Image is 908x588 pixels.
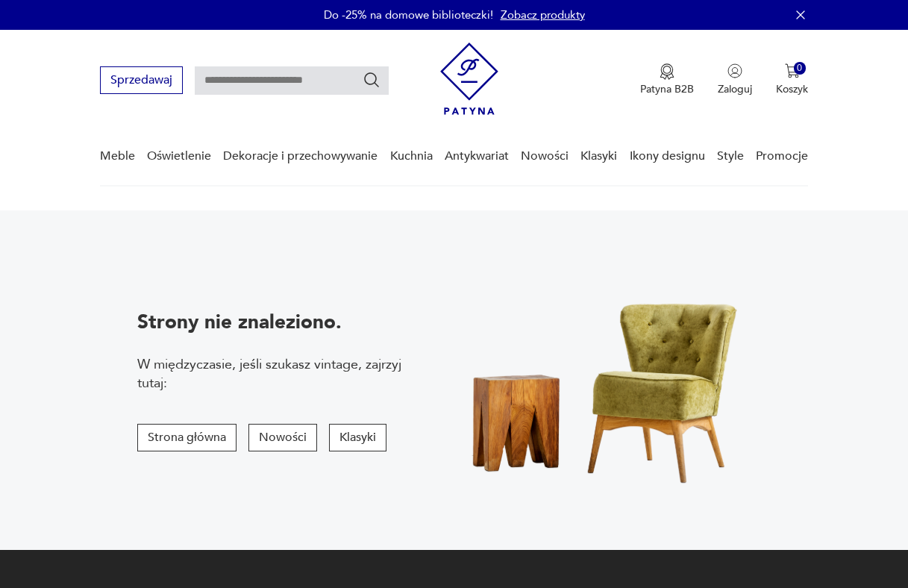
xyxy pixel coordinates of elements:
[248,424,317,451] button: Nowości
[329,424,386,451] button: Klasyki
[100,76,183,87] a: Sprzedawaj
[137,355,422,392] p: W międzyczasie, jeśli szukasz vintage, zajrzyj tutaj:
[501,7,585,22] a: Zobacz produkty
[640,63,694,96] a: Ikona medaluPatyna B2B
[640,82,694,96] p: Patyna B2B
[785,63,800,78] img: Ikona koszyka
[776,82,808,96] p: Koszyk
[440,43,498,115] img: Patyna - sklep z meblami i dekoracjami vintage
[137,424,237,451] button: Strona główna
[718,63,752,96] button: Zaloguj
[776,63,808,96] button: 0Koszyk
[580,128,617,185] a: Klasyki
[363,71,381,89] button: Szukaj
[137,309,422,336] p: Strony nie znaleziono.
[521,128,569,185] a: Nowości
[718,82,752,96] p: Zaloguj
[100,128,135,185] a: Meble
[223,128,378,185] a: Dekoracje i przechowywanie
[324,7,493,22] p: Do -25% na domowe biblioteczki!
[794,62,807,75] div: 0
[434,258,783,502] img: Fotel
[756,128,808,185] a: Promocje
[630,128,705,185] a: Ikony designu
[147,128,211,185] a: Oświetlenie
[717,128,744,185] a: Style
[727,63,742,78] img: Ikonka użytkownika
[445,128,509,185] a: Antykwariat
[390,128,433,185] a: Kuchnia
[660,63,674,80] img: Ikona medalu
[100,66,183,94] button: Sprzedawaj
[640,63,694,96] button: Patyna B2B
